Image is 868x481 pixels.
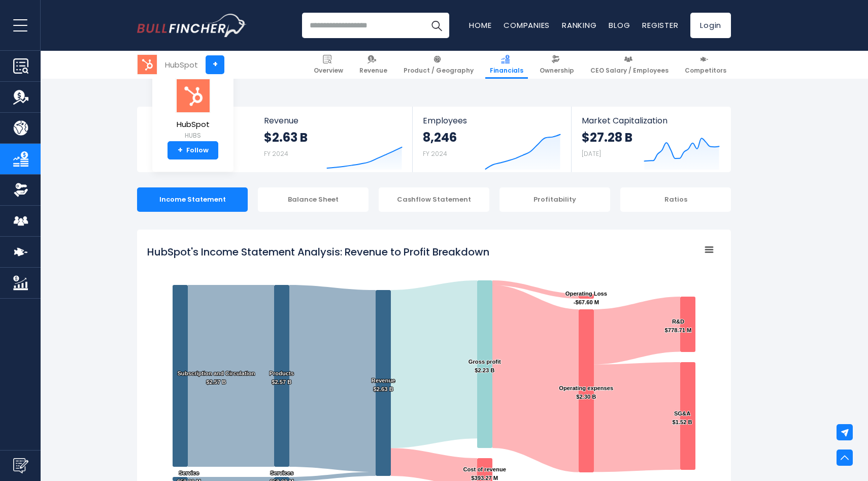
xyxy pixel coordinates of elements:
a: Ranking [562,20,596,30]
span: Market Capitalization [582,116,720,125]
text: Cost of revenue $393.27 M [463,466,506,481]
a: Login [690,13,731,38]
text: Operating expenses $2.30 B [559,385,613,400]
text: SG&A $1.52 B [672,410,692,425]
div: Ratios [620,187,731,212]
img: Bullfincher logo [137,14,247,37]
a: Blog [609,20,630,30]
a: HubSpot HUBS [175,78,211,142]
div: HubSpot [165,59,198,71]
div: Income Statement [137,187,248,212]
a: + [206,55,224,74]
span: Overview [314,67,343,75]
a: CEO Salary / Employees [586,51,673,79]
text: Subscription and Circulation $2.57 B [177,370,255,385]
a: Ownership [535,51,579,79]
a: Companies [504,20,550,30]
strong: + [178,146,183,155]
a: Go to homepage [137,14,246,37]
span: Revenue [359,67,387,75]
strong: $2.63 B [264,130,308,145]
tspan: HubSpot's Income Statement Analysis: Revenue to Profit Breakdown [147,245,489,259]
span: Employees [423,116,560,125]
text: Revenue $2.63 B [372,377,395,392]
small: HUBS [175,131,211,140]
small: [DATE] [582,149,601,158]
strong: 8,246 [423,130,457,145]
a: Home [469,20,491,30]
small: FY 2024 [423,149,447,158]
a: Employees 8,246 FY 2024 [413,107,571,172]
div: Balance Sheet [258,187,369,212]
span: Product / Geography [404,67,474,75]
text: Products $2.57 B [270,370,294,385]
text: Gross profit $2.23 B [469,359,501,373]
a: Register [642,20,678,30]
text: Operating Loss -$67.60 M [565,291,607,305]
a: Product / Geography [399,51,478,79]
small: FY 2024 [264,149,288,158]
a: Competitors [680,51,731,79]
div: Profitability [499,187,610,212]
span: Financials [490,67,523,75]
img: Ownership [13,182,28,198]
a: Revenue [355,51,392,79]
span: Competitors [685,67,726,75]
img: HUBS logo [138,55,157,74]
a: Financials [485,51,528,79]
span: HubSpot [175,120,211,129]
a: +Follow [168,141,218,159]
a: Overview [309,51,348,79]
div: Cashflow Statement [379,187,489,212]
a: Market Capitalization $27.28 B [DATE] [572,107,730,172]
a: Revenue $2.63 B FY 2024 [254,107,413,172]
button: Search [424,13,449,38]
span: Revenue [264,116,403,125]
strong: $27.28 B [582,130,632,145]
img: HUBS logo [175,79,211,113]
text: R&D $778.71 M [665,318,692,333]
span: Ownership [540,67,574,75]
span: CEO Salary / Employees [590,67,669,75]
